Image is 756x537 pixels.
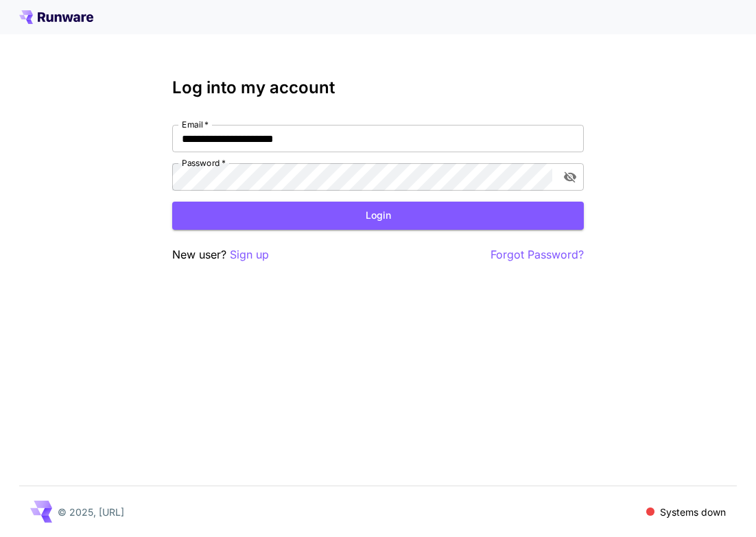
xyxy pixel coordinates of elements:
p: New user? [172,246,269,263]
button: Forgot Password? [491,246,584,263]
label: Password [182,157,226,169]
label: Email [182,119,209,130]
p: © 2025, [URL] [58,505,124,519]
button: Login [172,202,584,230]
p: Systems down [660,505,726,519]
h3: Log into my account [172,78,584,97]
button: toggle password visibility [558,165,582,189]
button: Sign up [230,246,269,263]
